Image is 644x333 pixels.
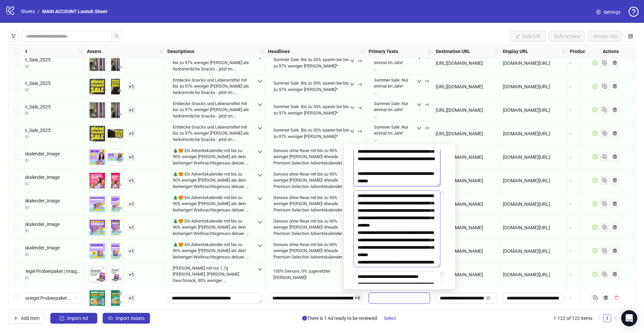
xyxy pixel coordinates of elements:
div: Summer Sale: Nur einmal im Jahr! Bis zu 35% [DEMOGRAPHIC_DATA] auf ALLES. Keine versteckten Bedin... [374,54,417,72]
span: close-circle [117,291,122,296]
strong: Actions [603,48,619,55]
span: close-circle [486,296,490,300]
span: down [258,220,262,225]
button: Preview [98,275,106,283]
button: Preview [116,228,124,236]
button: Delete [98,290,106,298]
span: eye [117,300,122,304]
span: +3 [425,126,429,130]
span: holder [78,49,83,54]
div: Select row 122 [8,286,25,310]
img: Asset 1 [89,196,106,212]
div: Summer Sale: Nur einmal im Jahr! Bis zu 35% [DEMOGRAPHIC_DATA] auf ALLES. Keine versteckten Bedin... [374,124,417,143]
span: + 1 [127,294,136,302]
span: eye [99,182,104,187]
span: holder [159,49,164,54]
button: Bulk Edit [510,31,546,42]
img: Asset 1 [89,55,106,72]
span: down [258,267,262,272]
div: Edit values [369,292,430,304]
div: - [570,177,631,184]
span: check-circle [593,60,597,65]
div: Select row 116 [8,145,25,169]
strong: Product Set ID [570,48,600,55]
svg: Duplicate [601,200,607,207]
div: - [570,153,631,161]
button: Preview [116,87,124,95]
span: cloud-upload [108,316,113,321]
div: Select row 115 [8,122,25,145]
button: Select [378,313,401,324]
strong: Display URL [503,48,528,55]
img: Asset 1 [89,102,106,118]
span: down [417,79,422,84]
span: [URL][DOMAIN_NAME] [436,225,483,230]
span: + 1 [127,200,136,208]
span: + 1 [127,271,136,278]
div: 🎄😍 Ein Adventskalender mit bis zu 90% weniger [PERSON_NAME] als dein bisheriger! Weihnachtsgenuss... [173,171,249,190]
div: Select row 121 [8,263,25,286]
div: Resize Headlines column [364,45,366,58]
span: eye [117,253,122,257]
div: Summer Sale: Nur einmal im Jahr! Bis zu 35% [DEMOGRAPHIC_DATA] auf ALLES. Keine versteckten Bedin... [374,101,417,119]
button: Preview [98,63,106,72]
span: eye [117,206,122,210]
span: + 1 [127,130,136,137]
div: Asset 2 [107,290,124,306]
button: Preview [116,110,124,118]
span: eye [117,88,122,93]
span: + 1 [127,83,136,90]
a: Settings [591,7,626,17]
li: / [38,8,40,15]
span: [DOMAIN_NAME][URL] [503,131,550,136]
button: Preview [116,157,124,165]
div: - [570,130,631,137]
span: Import Assets [115,316,145,321]
span: eye [99,135,104,140]
button: Bulk Actions [549,31,585,42]
div: Select row 119 [8,216,25,239]
span: holder [83,49,88,54]
div: Select row 114 [8,98,25,122]
button: Preview [98,181,106,189]
div: Summer Sale: Bis zu 35% sparen bei bis zu 97% weniger [PERSON_NAME]* [273,104,350,116]
span: eye [99,206,104,210]
img: Asset 1 [89,243,106,259]
button: Preview [116,181,124,189]
span: eye [99,300,104,304]
button: Preview [98,228,106,236]
div: Genuss ohne Reue mit bis zu 90% weniger [PERSON_NAME]! Aheads Premium Selection Adventskalender 2025 [273,171,350,190]
div: Summer Sale: Nur einmal im Jahr! Bis zu 35% [DEMOGRAPHIC_DATA] auf ALLES. Keine versteckten Bedin... [374,77,417,96]
span: [DOMAIN_NAME][URL] [503,60,550,66]
img: Asset 2 [107,55,124,72]
span: filter [11,34,16,39]
button: +4 [414,101,432,109]
span: [DOMAIN_NAME][URL] [503,272,550,277]
img: Asset 2 [107,219,124,236]
span: eye [117,182,122,187]
svg: ad template [612,272,617,277]
span: Select [384,316,396,321]
div: 🎄😍 Ein Adventskalender mit bis zu 90% weniger [PERSON_NAME] als dein bisheriger! Weihnachtsgenuss... [173,242,249,260]
button: Add Item [8,313,45,324]
img: Asset 2 [107,149,124,165]
svg: Duplicate [601,247,607,254]
span: down [258,173,262,178]
span: holder [360,49,365,54]
svg: ad template [603,295,608,300]
span: holder [494,49,499,54]
div: Select row 113 [8,75,25,98]
span: down [350,129,355,134]
img: Asset 2 [107,125,124,142]
button: +4 [347,104,365,112]
div: Entdecke Snacks und Lebensmittel mit bis zu 97% weniger [PERSON_NAME] als herkömmliche Snacks - j... [173,124,249,143]
img: Asset 2 [107,243,124,259]
span: Settings [603,8,621,16]
span: left [597,316,601,320]
span: [URL][DOMAIN_NAME] [436,84,483,89]
div: - [570,106,631,114]
span: eye [117,229,122,234]
span: eye [117,276,122,281]
strong: Descriptions [167,48,194,55]
button: +4 [347,57,365,65]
